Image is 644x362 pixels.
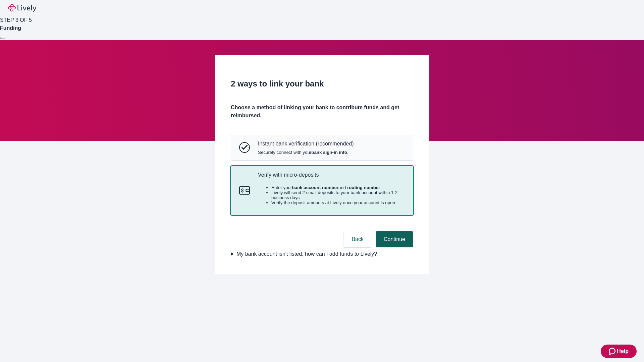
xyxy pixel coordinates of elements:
button: Continue [376,231,413,247]
svg: Zendesk support icon [609,347,617,355]
strong: bank account number [292,185,339,190]
li: Lively will send 2 small deposits to your bank account within 1-2 business days [271,190,405,200]
p: Verify with micro-deposits [258,172,405,178]
img: Lively [8,4,36,12]
button: Zendesk support iconHelp [601,345,637,358]
svg: Instant bank verification [239,142,250,153]
span: Help [617,347,629,355]
p: Instant bank verification (recommended) [258,140,354,147]
li: Enter your and [271,185,405,190]
li: Verify the deposit amounts at Lively once your account is open [271,200,405,205]
strong: bank sign-in info [311,150,347,155]
button: Micro-depositsVerify with micro-depositsEnter yourbank account numberand routing numberLively wil... [231,166,413,215]
button: Instant bank verificationInstant bank verification (recommended)Securely connect with yourbank si... [231,135,413,160]
svg: Micro-deposits [239,185,250,196]
summary: My bank account isn't listed, how can I add funds to Lively? [231,250,413,258]
h4: Choose a method of linking your bank to contribute funds and get reimbursed. [231,104,413,120]
h2: 2 ways to link your bank [231,78,413,90]
strong: routing number [347,185,380,190]
button: Back [343,231,372,247]
span: Securely connect with your . [258,150,354,155]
